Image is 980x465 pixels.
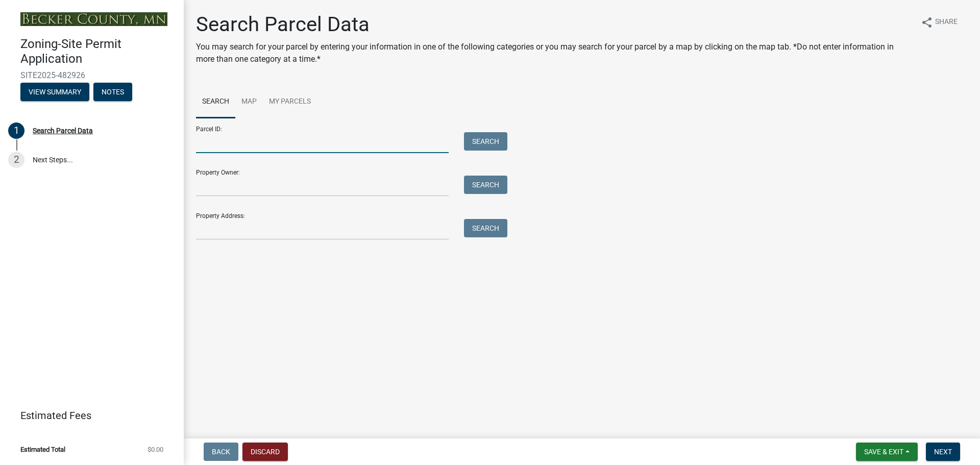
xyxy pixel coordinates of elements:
button: Search [464,219,507,237]
div: 2 [8,152,24,168]
span: Estimated Total [20,446,65,453]
img: Becker County, Minnesota [20,12,167,26]
wm-modal-confirm: Summary [20,88,89,96]
button: Search [464,176,507,194]
button: Search [464,132,507,151]
button: shareShare [913,12,966,32]
p: You may search for your parcel by entering your information in one of the following categories or... [196,41,913,65]
a: Estimated Fees [8,405,167,426]
div: 1 [8,123,24,139]
span: Share [935,16,958,29]
button: Notes [93,83,132,101]
span: SITE2025-482926 [20,70,163,80]
button: Next [926,443,960,461]
a: Search [196,86,235,118]
span: Next [934,448,952,456]
h4: Zoning-Site Permit Application [20,37,176,66]
div: Search Parcel Data [33,127,93,134]
wm-modal-confirm: Notes [93,88,132,96]
span: $0.00 [148,446,163,453]
button: Back [204,443,238,461]
span: Save & Exit [864,448,903,456]
button: Save & Exit [856,443,918,461]
span: Back [212,448,230,456]
button: Discard [242,443,288,461]
button: View Summary [20,83,89,101]
i: share [921,16,933,29]
a: Map [235,86,263,118]
a: My Parcels [263,86,317,118]
h1: Search Parcel Data [196,12,913,37]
